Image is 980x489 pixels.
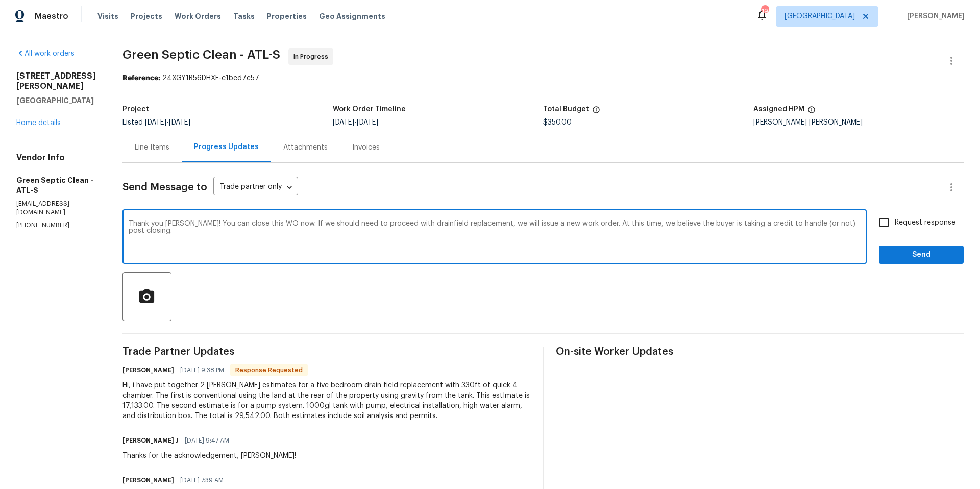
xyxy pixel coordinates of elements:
h6: [PERSON_NAME] [122,365,174,375]
div: 24XGY1R56DHXF-c1bed7e57 [122,73,964,83]
p: [PHONE_NUMBER] [16,221,98,230]
span: Tasks [233,13,255,20]
span: [DATE] [333,119,354,126]
span: [DATE] 9:47 AM [185,435,229,446]
div: Progress Updates [194,142,259,152]
button: Send [879,246,964,264]
b: Reference: [122,75,160,82]
h5: Total Budget [543,106,589,113]
span: The total cost of line items that have been proposed by Opendoor. This sum includes line items th... [592,106,600,119]
span: Green Septic Clean - ATL-S [122,48,280,61]
span: - [145,119,190,126]
span: - [333,119,378,126]
a: Home details [16,119,61,127]
span: [DATE] [145,119,166,126]
span: Listed [122,119,190,126]
div: [PERSON_NAME] [PERSON_NAME] [753,119,964,126]
span: [DATE] [357,119,378,126]
textarea: Thank you [PERSON_NAME]! You can close this WO now. If we should need to proceed with drainfield ... [129,220,861,256]
h4: Vendor Info [16,153,98,163]
span: [GEOGRAPHIC_DATA] [785,11,855,21]
h5: Green Septic Clean - ATL-S [16,175,98,195]
span: On-site Worker Updates [556,347,964,357]
div: Attachments [283,142,328,153]
a: All work orders [16,50,75,57]
span: Properties [267,11,307,21]
span: Work Orders [175,11,221,21]
div: 19 [761,6,768,16]
span: Response Requested [231,365,307,375]
span: Request response [895,217,955,228]
span: Maestro [35,11,68,21]
span: [PERSON_NAME] [903,11,965,21]
span: Geo Assignments [319,11,385,21]
span: The hpm assigned to this work order. [807,106,816,119]
span: [DATE] [169,119,190,126]
span: [DATE] 9:38 PM [180,365,224,375]
span: Visits [97,11,118,21]
p: [EMAIL_ADDRESS][DOMAIN_NAME] [16,200,98,217]
div: Hi, i have put together 2 [PERSON_NAME] estimates for a five bedroom drain field replacement with... [122,380,530,421]
span: Send [887,249,955,261]
h2: [STREET_ADDRESS][PERSON_NAME] [16,71,98,91]
h6: [PERSON_NAME] [122,475,174,485]
h5: Assigned HPM [753,106,804,113]
span: [DATE] 7:39 AM [180,475,224,485]
div: Trade partner only [213,179,298,196]
div: Invoices [352,142,380,153]
span: Trade Partner Updates [122,347,530,357]
span: $350.00 [543,119,572,126]
span: In Progress [293,52,332,62]
h5: [GEOGRAPHIC_DATA] [16,95,98,106]
div: Line Items [135,142,169,153]
span: Send Message to [122,182,207,192]
h5: Work Order Timeline [333,106,406,113]
div: Thanks for the acknowledgement, [PERSON_NAME]! [122,451,296,461]
h6: [PERSON_NAME] J [122,435,179,446]
h5: Project [122,106,149,113]
span: Projects [131,11,162,21]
